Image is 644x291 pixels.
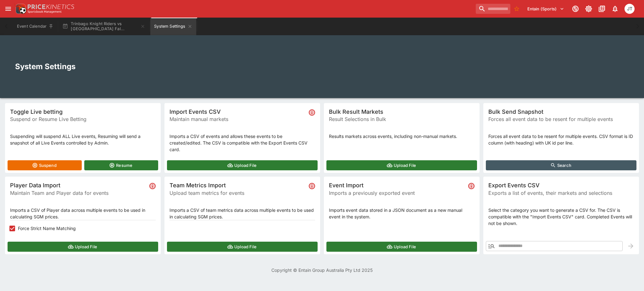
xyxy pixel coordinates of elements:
button: Select Tenant [524,4,568,14]
span: Imports a previously exported event [329,189,466,197]
span: Bulk Result Markets [329,108,475,115]
span: Import Events CSV [169,108,306,115]
button: Search [486,160,636,170]
img: PriceKinetics Logo [14,3,26,15]
span: Maintain manual markets [169,115,306,123]
button: System Settings [150,18,196,35]
span: Player Data Import [10,182,147,189]
button: Connected to PK [570,3,581,14]
span: Result Selections in Bulk [329,115,475,123]
h2: System Settings [15,62,629,71]
button: Joshua Thomson [623,2,636,16]
p: Imports event data stored in a JSON document as a new manual event in the system. [329,207,475,220]
span: Maintain Team and Player data for events [10,189,147,197]
p: Imports a CSV of team metrics data across multiple events to be used in calculating SGM prices. [169,207,315,220]
p: Results markets across events, including non-manual markets. [329,133,475,140]
button: Upload File [326,242,477,252]
button: Suspend [8,160,82,170]
span: Team Metrics Import [169,182,306,189]
p: Suspending will suspend ALL Live events, Resuming will send a snapshot of all Live Events control... [10,133,156,146]
button: open drawer [3,3,14,14]
p: Imports a CSV of Player data across multiple events to be used in calculating SGM prices. [10,207,156,220]
span: Export Events CSV [488,182,634,189]
button: Upload File [167,160,318,170]
button: Event Calendar [13,18,57,35]
button: Documentation [596,3,608,14]
span: Force Strict Name Matching [18,225,76,232]
button: Resume [84,160,158,170]
p: Select the category you want to generate a CSV for. The CSV is compatible with the "Import Events... [488,207,634,227]
p: Imports a CSV of events and allows these events to be created/edited. The CSV is compatible with ... [169,133,315,153]
span: Exports a list of events, their markets and selections [488,189,634,197]
button: Notifications [609,3,621,14]
span: Event Import [329,182,466,189]
p: Forces all event data to be resent for multiple events. CSV format is ID column (with heading) wi... [488,133,634,146]
div: Joshua Thomson [625,4,635,14]
span: Suspend or Resume Live Betting [10,115,156,123]
img: PriceKinetics [28,4,74,9]
span: Bulk Send Snapshot [488,108,634,115]
button: Upload File [8,242,158,252]
span: Forces all event data to be resent for multiple events [488,115,634,123]
img: Sportsbook Management [28,10,62,13]
button: Trinbago Knight Riders vs [GEOGRAPHIC_DATA] Fal... [58,18,149,35]
span: Upload team metrics for events [169,189,306,197]
span: Toggle Live betting [10,108,156,115]
button: No Bookmarks [512,4,522,14]
button: Upload File [326,160,477,170]
button: Toggle light/dark mode [583,3,594,14]
button: Upload File [167,242,318,252]
input: search [476,4,510,14]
